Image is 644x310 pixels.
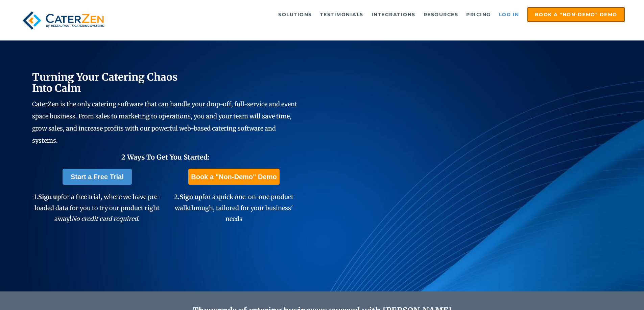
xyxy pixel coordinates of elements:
img: caterzen [19,7,107,34]
a: Book a "Non-Demo" Demo [527,7,625,22]
span: 2 Ways To Get You Started: [121,153,210,161]
em: No credit card required. [71,215,140,223]
span: CaterZen is the only catering software that can handle your drop-off, full-service and event spac... [32,100,297,144]
a: Pricing [463,8,494,21]
span: Turning Your Catering Chaos Into Calm [32,71,178,94]
span: Sign up [180,193,202,201]
span: Sign up [38,193,61,201]
span: 2. for a quick one-on-one product walkthrough, tailored for your business' needs [174,193,293,223]
a: Log in [496,8,523,21]
a: Resources [420,8,462,21]
a: Solutions [275,8,315,21]
span: 1. for a free trial, where we have pre-loaded data for you to try our product right away! [34,193,160,223]
div: Navigation Menu [123,7,625,22]
a: Book a "Non-Demo" Demo [188,169,279,185]
a: Testimonials [317,8,367,21]
a: Integrations [368,8,419,21]
a: Start a Free Trial [63,169,132,185]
